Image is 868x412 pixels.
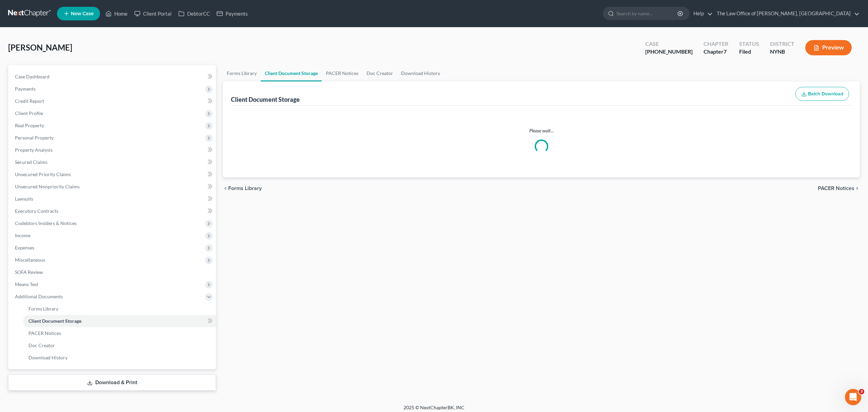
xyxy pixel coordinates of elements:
[28,330,61,336] span: PACER Notices
[232,127,850,134] p: Please wait...
[15,86,36,92] span: Payments
[28,318,81,324] span: Client Document Storage
[9,266,216,278] a: SOFA Review
[15,123,44,128] span: Real Property
[8,375,216,391] a: Download & Print
[724,48,727,55] span: 7
[15,232,31,238] span: Income
[223,65,261,81] a: Forms Library
[213,7,251,20] a: Payments
[805,40,852,55] button: Preview
[15,74,50,79] span: Case Dashboard
[15,294,63,299] span: Additional Documents
[808,91,843,97] span: Batch Download
[15,220,77,226] span: Codebtors Insiders & Notices
[645,48,693,56] div: [PHONE_NUMBER]
[8,42,72,52] span: [PERSON_NAME]
[15,208,58,214] span: Executory Contracts
[15,196,33,202] span: Lawsuits
[739,40,759,48] div: Status
[704,40,728,48] div: Chapter
[15,159,47,165] span: Secured Claims
[845,389,861,405] iframe: Intercom live chat
[690,7,713,20] a: Help
[397,65,444,81] a: Download History
[28,306,58,312] span: Forms Library
[9,144,216,156] a: Property Analysis
[818,186,860,191] button: PACER Notices chevron_right
[23,327,216,339] a: PACER Notices
[15,110,43,116] span: Client Profile
[131,7,175,20] a: Client Portal
[15,147,53,153] span: Property Analysis
[23,303,216,315] a: Forms Library
[322,65,362,81] a: PACER Notices
[854,186,860,191] i: chevron_right
[223,186,262,191] button: chevron_left Forms Library
[770,48,794,56] div: NYNB
[15,281,38,287] span: Means Test
[713,7,860,20] a: The Law Office of [PERSON_NAME], [GEOGRAPHIC_DATA]
[795,87,849,101] button: Batch Download
[15,171,71,177] span: Unsecured Priority Claims
[71,11,94,16] span: New Case
[223,186,228,191] i: chevron_left
[645,40,693,48] div: Case
[23,339,216,352] a: Doc Creator
[175,7,213,20] a: DebtorCC
[362,65,397,81] a: Doc Creator
[23,315,216,327] a: Client Document Storage
[15,135,54,141] span: Personal Property
[28,342,55,348] span: Doc Creator
[9,71,216,83] a: Case Dashboard
[9,181,216,193] a: Unsecured Nonpriority Claims
[9,95,216,107] a: Credit Report
[28,355,67,360] span: Download History
[859,389,864,394] span: 3
[23,352,216,364] a: Download History
[102,7,131,20] a: Home
[15,184,80,189] span: Unsecured Nonpriority Claims
[9,156,216,168] a: Secured Claims
[9,168,216,181] a: Unsecured Priority Claims
[261,65,322,81] a: Client Document Storage
[739,48,759,56] div: Filed
[704,48,728,56] div: Chapter
[15,245,34,250] span: Expenses
[9,193,216,205] a: Lawsuits
[818,186,854,191] span: PACER Notices
[231,95,300,104] div: Client Document Storage
[228,186,262,191] span: Forms Library
[15,269,43,275] span: SOFA Review
[15,98,44,104] span: Credit Report
[616,7,678,20] input: Search by name...
[15,257,45,263] span: Miscellaneous
[9,205,216,217] a: Executory Contracts
[770,40,794,48] div: District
